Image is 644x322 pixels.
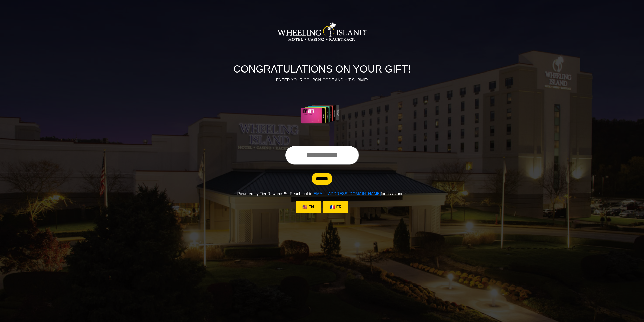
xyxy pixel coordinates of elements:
[296,201,321,213] a: 🇺🇸 EN
[289,89,356,139] img: Center Image
[182,77,462,83] p: ENTER YOUR COUPON CODE AND HIT SUBMIT:
[323,201,348,213] a: 🇫🇷 FR
[182,63,462,75] h1: CONGRATULATIONS ON YOUR GIFT!
[237,192,407,196] span: Powered by Tier Rewards™. Reach out to for assistance.
[294,201,350,213] div: Language Selection
[277,7,367,57] img: Logo
[312,192,381,196] a: [EMAIL_ADDRESS][DOMAIN_NAME]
